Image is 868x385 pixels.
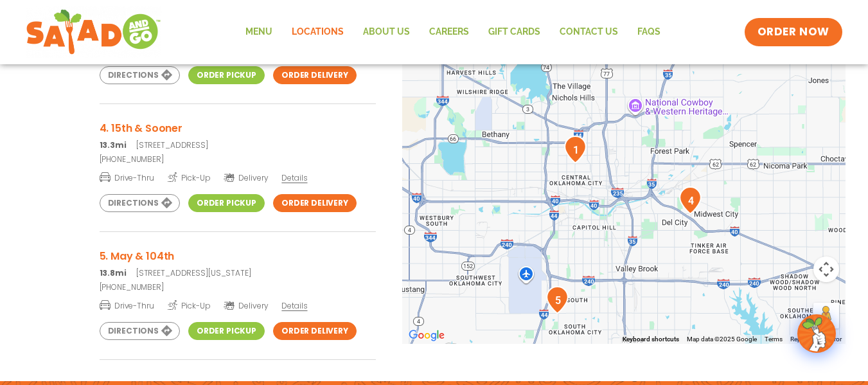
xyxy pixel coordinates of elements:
[765,336,783,343] a: Terms (opens in new tab)
[687,336,757,343] span: Map data ©2025 Google
[100,154,376,165] a: [PHONE_NUMBER]
[188,66,265,84] a: Order Pickup
[100,171,154,184] span: Drive-Thru
[353,17,420,47] a: About Us
[564,136,587,163] div: 1
[100,120,376,136] h3: 4. 15th & Sooner
[420,17,479,47] a: Careers
[100,66,180,84] a: Directions
[224,172,268,184] span: Delivery
[628,17,670,47] a: FAQs
[479,17,550,47] a: GIFT CARDS
[224,300,268,312] span: Delivery
[100,194,180,212] a: Directions
[405,327,448,344] img: Google
[236,17,670,47] nav: Menu
[100,267,376,279] p: [STREET_ADDRESS][US_STATE]
[168,171,211,184] span: Pick-Up
[100,299,154,312] span: Drive-Thru
[813,303,839,328] button: Drag Pegman onto the map to open Street View
[100,139,376,151] p: [STREET_ADDRESS]
[813,256,839,282] button: Map camera controls
[273,194,357,212] a: Order Delivery
[188,194,265,212] a: Order Pickup
[405,327,448,344] a: Open this area in Google Maps (opens a new window)
[282,17,353,47] a: Locations
[679,186,702,214] div: 4
[623,335,679,344] button: Keyboard shortcuts
[100,248,376,264] h3: 5. May & 104th
[273,322,357,340] a: Order Delivery
[100,282,376,293] a: [PHONE_NUMBER]
[550,17,628,47] a: Contact Us
[100,322,180,340] a: Directions
[757,24,829,40] span: ORDER NOW
[790,336,842,343] a: Report a map error
[745,18,842,46] a: ORDER NOW
[100,120,376,151] a: 4. 15th & Sooner 13.3mi[STREET_ADDRESS]
[100,267,127,278] strong: 13.8mi
[26,6,161,58] img: new-SAG-logo-768×292
[100,168,376,184] a: Drive-Thru Pick-Up Delivery Details
[799,316,835,352] img: wpChatIcon
[100,139,127,150] strong: 13.3mi
[100,296,376,312] a: Drive-Thru Pick-Up Delivery Details
[236,17,282,47] a: Menu
[188,322,265,340] a: Order Pickup
[100,248,376,279] a: 5. May & 104th 13.8mi[STREET_ADDRESS][US_STATE]
[281,300,307,311] span: Details
[168,299,211,312] span: Pick-Up
[273,66,357,84] a: Order Delivery
[546,286,569,314] div: 5
[281,172,307,183] span: Details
